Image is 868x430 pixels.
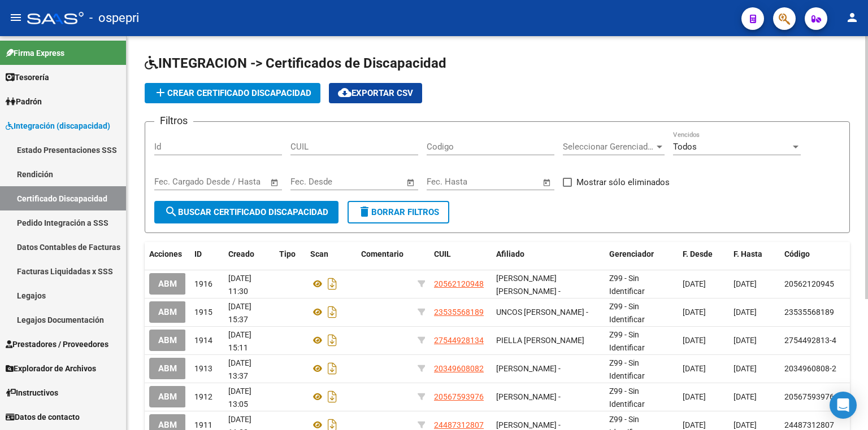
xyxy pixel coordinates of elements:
span: 24487312807 [434,420,484,429]
mat-icon: delete [358,205,371,218]
span: Acciones [149,249,182,258]
span: Borrar Filtros [358,207,439,217]
i: Descargar documento [325,275,340,293]
span: F. Hasta [734,249,762,258]
span: Prestadores / Proveedores [6,338,108,350]
input: End date [201,177,256,187]
input: Start date [427,177,463,187]
span: Todos [673,142,697,152]
button: ABM [149,301,186,322]
span: [DATE] 13:05 [228,387,251,409]
datatable-header-cell: Comentario [357,242,413,266]
span: ABM [158,308,177,318]
span: 20349608082 [434,364,484,373]
span: CUIL [434,249,451,258]
datatable-header-cell: F. Desde [678,242,729,266]
datatable-header-cell: F. Hasta [729,242,780,266]
span: 1915 [194,308,212,317]
input: End date [337,177,392,187]
button: Exportar CSV [329,83,422,103]
span: [DATE] [683,279,706,288]
span: Exportar CSV [338,88,413,98]
span: [DATE] [683,420,706,429]
mat-icon: search [164,205,178,218]
span: Buscar Certificado Discapacidad [164,207,328,217]
span: 20562120948 [434,279,484,288]
span: 20567593976 [434,392,484,401]
button: ABM [149,386,186,407]
span: 23535568189 [784,308,834,317]
span: UNCOS [PERSON_NAME] - [496,308,588,317]
span: [DATE] 15:11 [228,330,251,352]
span: ABM [158,364,177,374]
span: Tesorería [6,71,49,84]
span: INTEGRACION -> Certificados de Discapacidad [145,55,446,71]
input: Start date [290,177,327,187]
mat-icon: add [154,86,167,99]
button: ABM [149,273,186,294]
span: [DATE] [734,336,757,345]
span: [DATE] 13:37 [228,358,251,380]
datatable-header-cell: Creado [224,242,275,266]
span: 1912 [194,392,212,401]
span: Scan [310,249,328,258]
i: Descargar documento [325,331,340,349]
button: Buscar Certificado Discapacidad [154,201,338,223]
span: - ospepri [89,6,139,30]
span: Creado [228,249,254,258]
span: [PERSON_NAME] - [496,364,561,373]
span: 1911 [194,420,212,429]
span: 1916 [194,279,212,288]
span: Integración (discapacidad) [6,120,110,132]
input: Start date [154,177,191,187]
span: 20567593976 [784,392,834,401]
button: Crear Certificado Discapacidad [145,83,320,103]
span: Comentario [361,249,403,258]
datatable-header-cell: CUIL [429,242,492,266]
span: Z99 - Sin Identificar [609,358,645,380]
span: ID [194,249,202,258]
span: Padrón [6,95,42,108]
span: 27544928134 [434,336,484,345]
span: Z99 - Sin Identificar [609,387,645,409]
span: ABM [158,392,177,402]
mat-icon: person [845,11,859,24]
span: [PERSON_NAME] [PERSON_NAME] - [496,274,561,296]
i: Descargar documento [325,303,340,321]
span: [DATE] 11:30 [228,274,251,296]
div: Open Intercom Messenger [830,392,857,419]
span: Z99 - Sin Identificar [609,302,645,324]
span: F. Desde [683,249,713,258]
i: Descargar documento [325,388,340,406]
span: Firma Express [6,47,64,59]
span: [DATE] [734,420,757,429]
span: Datos de contacto [6,411,80,423]
span: Mostrar sólo eliminados [576,175,670,189]
span: Seleccionar Gerenciador [563,142,654,152]
h3: Filtros [154,113,193,129]
button: Open calendar [268,176,281,189]
span: ABM [158,279,177,289]
button: Open calendar [541,176,554,189]
mat-icon: menu [9,11,23,24]
span: [DATE] 15:37 [228,302,251,324]
span: Z99 - Sin Identificar [609,330,645,352]
span: [DATE] [683,336,706,345]
span: 1913 [194,364,212,373]
span: 2754492813-4 [784,336,836,345]
button: ABM [149,358,186,379]
button: Open calendar [405,176,418,189]
span: [DATE] [734,364,757,373]
span: [DATE] [734,392,757,401]
datatable-header-cell: Tipo [275,242,306,266]
span: 23535568189 [434,308,484,317]
span: PIELLA [PERSON_NAME] [496,336,584,345]
span: 2034960808-2 [784,364,836,373]
span: [DATE] [734,308,757,317]
span: [PERSON_NAME] - [496,392,561,401]
span: 24487312807 [784,420,834,429]
span: Tipo [279,249,296,258]
span: 1914 [194,336,212,345]
datatable-header-cell: Afiliado [492,242,605,266]
span: ABM [158,336,177,346]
